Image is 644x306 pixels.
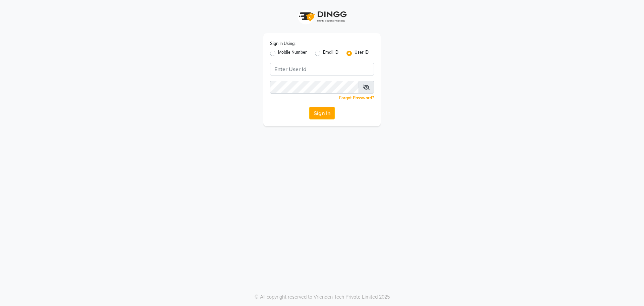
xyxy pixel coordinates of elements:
label: User ID [355,49,369,57]
input: Username [270,63,374,75]
a: Forgot Password? [339,95,374,100]
label: Mobile Number [278,49,307,57]
label: Sign In Using: [270,41,296,47]
input: Username [270,81,359,94]
button: Sign In [309,107,335,119]
img: logo1.svg [295,7,349,27]
label: Email ID [323,49,338,57]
